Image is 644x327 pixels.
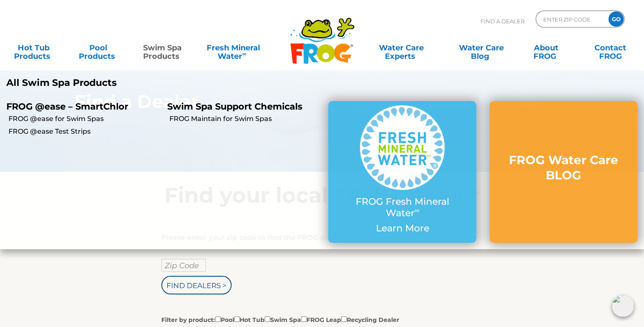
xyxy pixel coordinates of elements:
a: FROG @ease for Swim Spas [8,114,161,124]
input: GO [608,11,624,27]
a: Fresh MineralWater∞ [202,39,265,56]
input: Filter by product:PoolHot TubSwim SpaFROG LeapRecycling Dealer [341,316,347,322]
h3: FROG Water Care BLOG [506,152,621,183]
input: Filter by product:PoolHot TubSwim SpaFROG LeapRecycling Dealer [215,316,221,322]
input: Filter by product:PoolHot TubSwim SpaFROG LeapRecycling Dealer [234,316,240,322]
a: All Swim Spa Products [6,77,315,88]
a: Hot TubProducts [8,39,58,56]
a: FROG Maintain for Swim Spas [169,114,322,124]
p: Learn More [345,223,459,234]
a: Swim SpaProducts [138,39,188,56]
input: Find Dealers > [161,276,232,294]
label: Filter by product: Pool Hot Tub Swim Spa FROG Leap Recycling Dealer [161,315,399,324]
sup: ∞ [242,50,246,57]
p: FROG Fresh Mineral Water [345,196,459,219]
p: Swim Spa Support Chemicals [167,101,315,112]
p: FROG @ease – SmartChlor [6,101,155,112]
a: Water CareExperts [360,39,442,56]
sup: ∞ [415,206,420,214]
a: PoolProducts [73,39,123,56]
a: AboutFROG [521,39,571,56]
a: Water CareBlog [456,39,506,56]
p: Find A Dealer [481,11,525,32]
a: FROG @ease Test Strips [8,127,161,136]
a: ContactFROG [586,39,636,56]
input: Filter by product:PoolHot TubSwim SpaFROG LeapRecycling Dealer [301,316,307,322]
input: Filter by product:PoolHot TubSwim SpaFROG LeapRecycling Dealer [265,316,270,322]
img: openIcon [612,295,634,317]
a: FROG Fresh Mineral Water∞ Learn More [345,105,459,238]
a: FROG Water Care BLOG [506,152,621,192]
input: Zip Code Form [542,13,600,25]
